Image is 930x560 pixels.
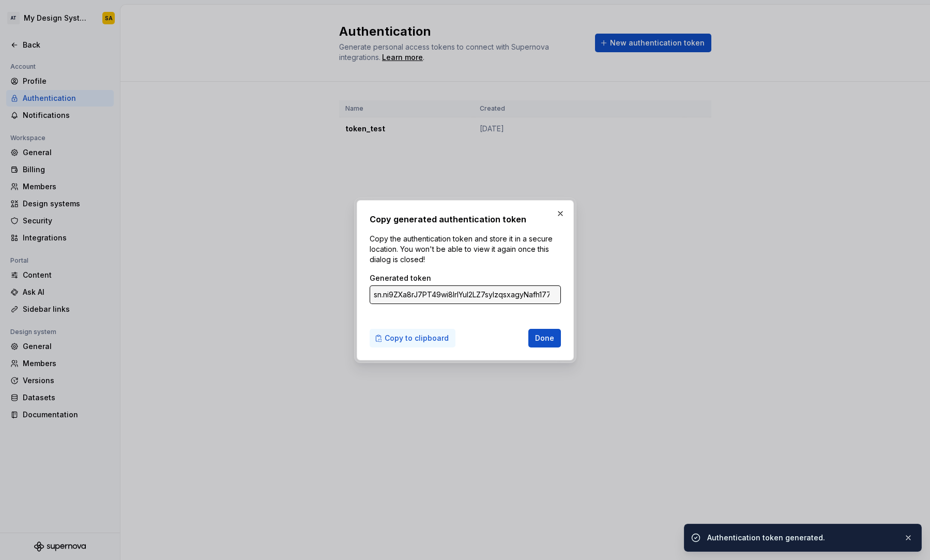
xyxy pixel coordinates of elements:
[370,329,455,347] button: Copy to clipboard
[535,333,554,343] span: Done
[707,533,895,543] div: Authentication token generated.
[370,213,561,225] h2: Copy generated authentication token
[370,234,561,265] p: Copy the authentication token and store it in a secure location. You won't be able to view it aga...
[370,273,431,283] label: Generated token
[528,329,561,347] button: Done
[385,333,449,343] span: Copy to clipboard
